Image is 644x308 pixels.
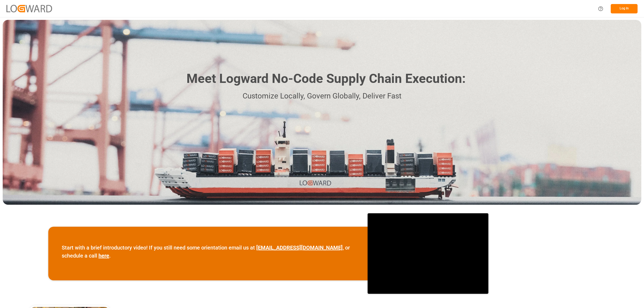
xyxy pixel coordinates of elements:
button: Log In [611,4,638,13]
a: [EMAIL_ADDRESS][DOMAIN_NAME] [256,244,343,251]
p: Start with a brief introductory video! If you still need some orientation email us at , or schedu... [62,244,354,260]
h1: Meet Logward No-Code Supply Chain Execution: [186,69,466,88]
a: here [98,252,109,259]
img: Logward_new_orange.png [6,5,52,12]
button: Help Center [595,3,607,15]
p: Customize Locally, Govern Globally, Deliver Fast [178,90,466,102]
